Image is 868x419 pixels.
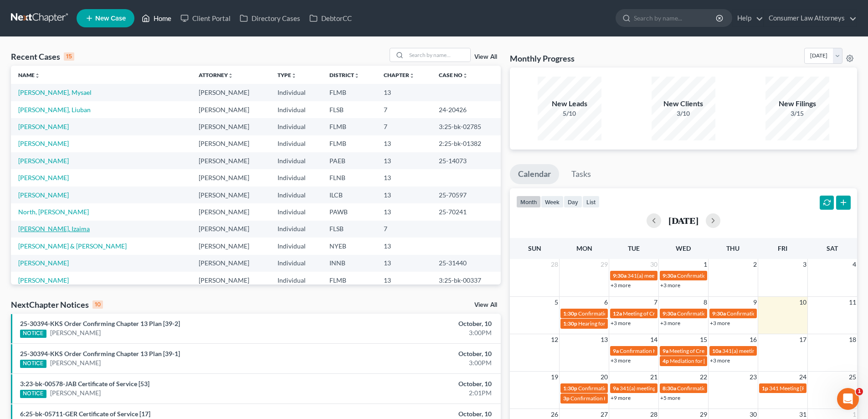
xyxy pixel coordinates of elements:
[376,255,431,272] td: 13
[670,357,746,364] span: Mediation for [PERSON_NAME]
[322,238,376,254] td: NYEB
[663,347,668,354] span: 9a
[270,203,322,220] td: Individual
[762,385,768,392] span: 1p
[628,244,640,252] span: Tue
[733,10,763,26] a: Help
[778,244,787,252] span: Fri
[137,10,176,26] a: Home
[712,347,721,354] span: 10a
[322,118,376,135] td: FLMB
[627,272,715,279] span: 341(a) meeting for [PERSON_NAME]
[856,388,863,395] span: 1
[474,54,497,60] a: View All
[322,221,376,238] td: FLSB
[95,15,126,22] span: New Case
[752,259,758,270] span: 2
[603,297,609,308] span: 6
[653,297,658,308] span: 7
[634,10,717,26] input: Search by name...
[376,135,431,152] td: 13
[749,334,758,345] span: 16
[848,372,857,383] span: 25
[270,84,322,101] td: Individual
[563,320,577,327] span: 1:30p
[340,358,492,367] div: 3:00PM
[765,98,829,109] div: New Filings
[322,84,376,101] td: FLMB
[660,282,680,289] a: +3 more
[764,10,857,26] a: Consumer Law Attorneys
[191,272,270,289] td: [PERSON_NAME]
[305,10,356,26] a: DebtorCC
[613,272,627,279] span: 9:30a
[20,330,46,338] div: NOTICE
[340,319,492,328] div: October, 10
[827,244,838,252] span: Sat
[660,320,680,326] a: +3 more
[852,259,857,270] span: 4
[18,72,40,78] a: Nameunfold_more
[291,73,297,78] i: unfold_more
[550,372,559,383] span: 19
[516,196,541,208] button: month
[538,109,601,118] div: 5/10
[660,394,680,401] a: +5 more
[431,203,501,220] td: 25-70241
[235,10,305,26] a: Directory Cases
[538,98,601,109] div: New Leads
[270,221,322,238] td: Individual
[669,347,770,354] span: Meeting of Creditors for [PERSON_NAME]
[848,334,857,345] span: 18
[322,272,376,289] td: FLMB
[431,135,501,152] td: 2:25-bk-01382
[703,297,708,308] span: 8
[541,196,564,208] button: week
[191,186,270,203] td: [PERSON_NAME]
[11,51,74,62] div: Recent Cases
[340,388,492,398] div: 2:01PM
[431,272,501,289] td: 3:25-bk-00337
[270,118,322,135] td: Individual
[376,272,431,289] td: 13
[20,380,149,388] a: 3:23-bk-00578-JAB Certificate of Service [53]
[613,347,619,354] span: 9a
[18,88,92,96] a: [PERSON_NAME], Mysael
[652,98,715,109] div: New Clients
[376,186,431,203] td: 13
[611,282,631,289] a: +3 more
[228,73,233,78] i: unfold_more
[578,385,682,392] span: Confirmation hearing for [PERSON_NAME]
[554,297,559,308] span: 5
[92,300,103,309] div: 10
[710,320,730,326] a: +3 more
[191,221,270,238] td: [PERSON_NAME]
[576,244,592,252] span: Mon
[431,255,501,272] td: 25-31440
[652,109,715,118] div: 3/10
[550,334,559,345] span: 12
[798,297,807,308] span: 10
[431,186,501,203] td: 25-70597
[677,310,781,317] span: Confirmation Hearing for [PERSON_NAME]
[322,203,376,220] td: PAWB
[663,272,676,279] span: 9:30a
[563,164,599,184] a: Tasks
[431,152,501,169] td: 25-14073
[18,157,69,165] a: [PERSON_NAME]
[474,302,497,308] a: View All
[270,186,322,203] td: Individual
[611,320,631,326] a: +3 more
[837,388,859,410] iframe: Intercom live chat
[848,297,857,308] span: 11
[270,135,322,152] td: Individual
[649,334,658,345] span: 14
[611,394,631,401] a: +9 more
[191,238,270,254] td: [PERSON_NAME]
[50,388,101,398] a: [PERSON_NAME]
[726,244,740,252] span: Thu
[613,310,622,317] span: 12a
[578,310,682,317] span: Confirmation hearing for [PERSON_NAME]
[322,135,376,152] td: FLMB
[722,347,810,354] span: 341(a) meeting for [PERSON_NAME]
